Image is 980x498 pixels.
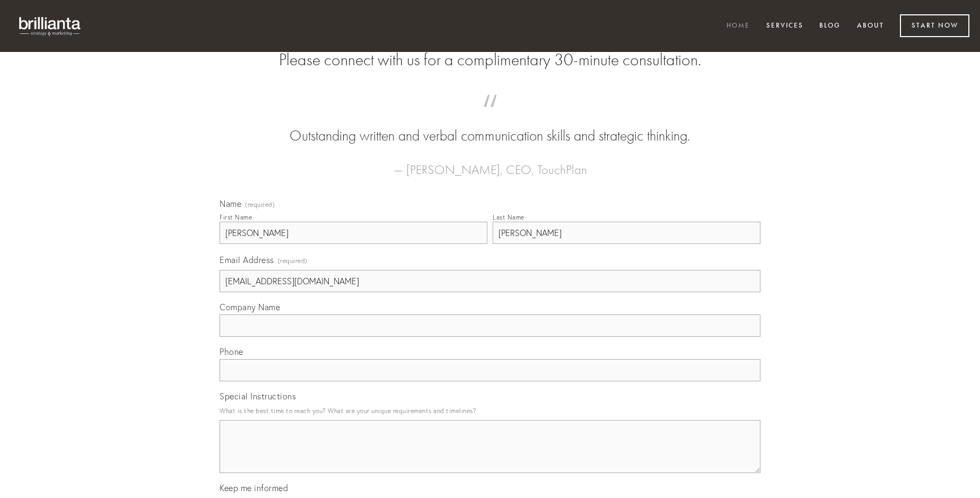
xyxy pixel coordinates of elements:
[850,18,891,35] a: About
[220,198,241,209] span: Name
[237,105,743,146] blockquote: Outstanding written and verbal communication skills and strategic thinking.
[900,14,969,37] a: Start Now
[493,213,524,221] div: Last Name
[245,202,275,208] span: (required)
[278,254,308,268] span: (required)
[220,255,274,265] span: Email Address
[220,483,288,493] span: Keep me informed
[220,391,296,401] span: Special Instructions
[220,346,243,357] span: Phone
[237,105,743,126] span: “
[220,50,760,70] h2: Please connect with us for a complimentary 30-minute consultation.
[237,146,743,180] figcaption: — [PERSON_NAME], CEO, TouchPlan
[812,18,847,35] a: Blog
[11,11,90,41] img: brillianta - research, strategy, marketing
[759,18,810,35] a: Services
[720,18,757,35] a: Home
[220,302,280,312] span: Company Name
[220,213,252,221] div: First Name
[220,404,760,418] p: What is the best time to reach you? What are your unique requirements and timelines?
